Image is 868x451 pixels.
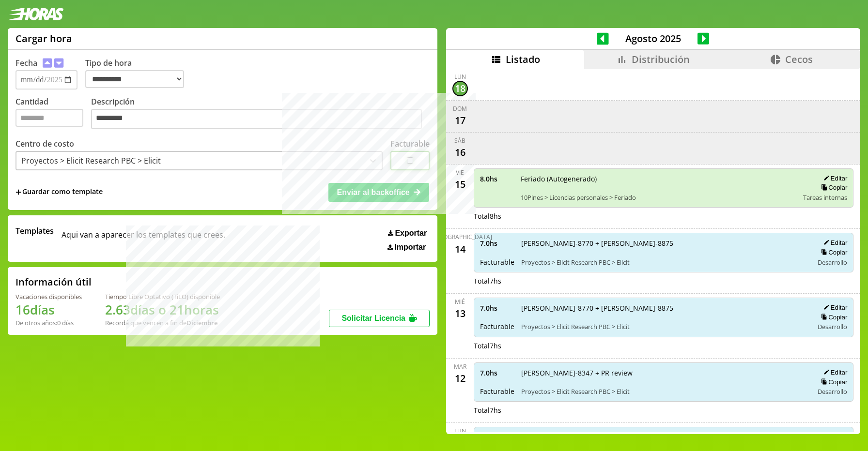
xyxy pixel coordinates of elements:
[452,113,468,128] div: 17
[452,81,468,96] div: 18
[452,145,468,160] div: 16
[785,53,813,66] span: Cecos
[821,239,847,247] button: Editar
[632,53,690,66] span: Distribución
[62,225,225,252] span: Aqui van a aparecer los templates que crees.
[818,387,847,396] span: Desarrollo
[454,136,465,145] div: sáb
[91,109,422,129] textarea: Descripción
[454,427,466,435] div: lun
[15,32,72,45] h1: Cargar hora
[609,32,697,45] span: Agosto 2025
[15,318,82,327] div: De otros años: 0 días
[186,318,217,327] b: Diciembre
[452,371,468,386] div: 12
[521,322,807,331] span: Proyectos > Elicit Research PBC > Elicit
[818,183,847,192] button: Copiar
[454,362,466,371] div: mar
[474,341,854,350] div: Total 7 hs
[105,318,220,327] div: Recordá que vencen a fin de
[452,306,468,321] div: 13
[15,187,21,197] span: +
[105,301,220,318] h1: 2.63 días o 21 horas
[521,258,807,267] span: Proyectos > Elicit Research PBC > Elicit
[818,322,847,331] span: Desarrollo
[480,174,514,183] span: 8.0 hs
[454,73,466,81] div: lun
[474,211,854,221] div: Total 8 hs
[821,303,847,312] button: Editar
[818,258,847,267] span: Desarrollo
[506,53,540,66] span: Listado
[394,243,426,252] span: Importar
[453,105,467,113] div: dom
[818,248,847,256] button: Copiar
[21,155,161,166] div: Proyectos > Elicit Research PBC > Elicit
[474,406,854,415] div: Total 7 hs
[480,257,514,267] span: Facturable
[341,314,405,322] span: Solicitar Licencia
[521,303,807,313] span: [PERSON_NAME]-8770 + [PERSON_NAME]-8875
[15,292,82,301] div: Vacaciones disponibles
[480,303,514,313] span: 7.0 hs
[803,193,847,202] span: Tareas internas
[85,70,184,88] select: Tipo de hora
[480,239,514,248] span: 7.0 hs
[428,233,492,241] div: [DEMOGRAPHIC_DATA]
[329,310,430,327] button: Solicitar Licencia
[15,58,37,68] label: Fecha
[452,241,468,256] div: 14
[521,193,797,202] span: 10Pines > Licencias personales > Feriado
[480,322,514,331] span: Facturable
[337,188,409,196] span: Enviar al backoffice
[452,177,468,192] div: 15
[15,96,91,132] label: Cantidad
[474,276,854,286] div: Total 7 hs
[821,368,847,376] button: Editar
[456,168,464,177] div: vie
[818,313,847,321] button: Copiar
[821,174,847,182] button: Editar
[8,8,64,20] img: logotipo
[446,69,860,433] div: scrollable content
[455,298,465,306] div: mié
[480,387,514,396] span: Facturable
[15,301,82,318] h1: 16 días
[521,174,797,183] span: Feriado (Autogenerado)
[521,239,807,248] span: [PERSON_NAME]-8770 + [PERSON_NAME]-8875
[15,138,74,149] label: Centro de costo
[85,58,192,90] label: Tipo de hora
[390,138,430,149] label: Facturable
[521,387,807,396] span: Proyectos > Elicit Research PBC > Elicit
[15,109,83,127] input: Cantidad
[328,183,429,201] button: Enviar al backoffice
[15,225,54,236] span: Templates
[385,228,430,238] button: Exportar
[521,368,807,377] span: [PERSON_NAME]-8347 + PR review
[15,275,92,288] h2: Información útil
[480,368,514,377] span: 7.0 hs
[91,96,430,132] label: Descripción
[818,378,847,386] button: Copiar
[15,187,103,197] span: +Guardar como template
[395,229,427,238] span: Exportar
[105,292,220,301] div: Tiempo Libre Optativo (TiLO) disponible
